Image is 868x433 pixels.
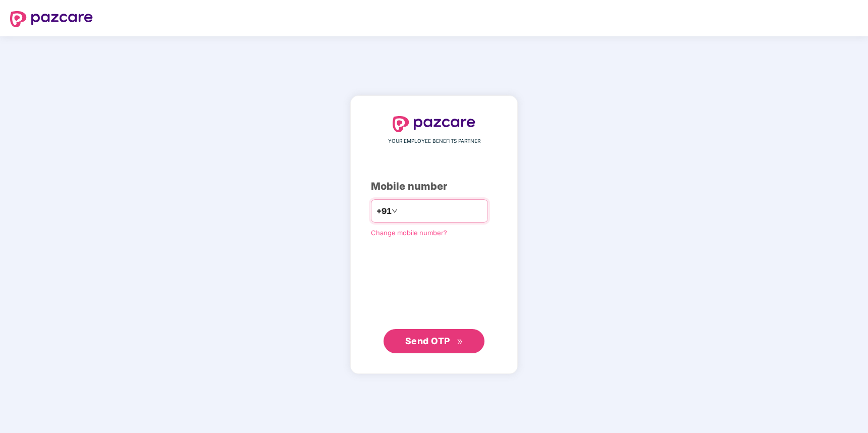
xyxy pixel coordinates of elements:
[405,336,450,346] span: Send OTP
[392,208,398,214] span: down
[371,229,447,237] a: Change mobile number?
[457,339,463,345] span: double-right
[371,179,497,194] div: Mobile number
[10,11,93,27] img: logo
[388,137,480,145] span: YOUR EMPLOYEE BENEFITS PARTNER
[376,205,392,218] span: +91
[384,329,484,353] button: Send OTPdouble-right
[393,116,475,132] img: logo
